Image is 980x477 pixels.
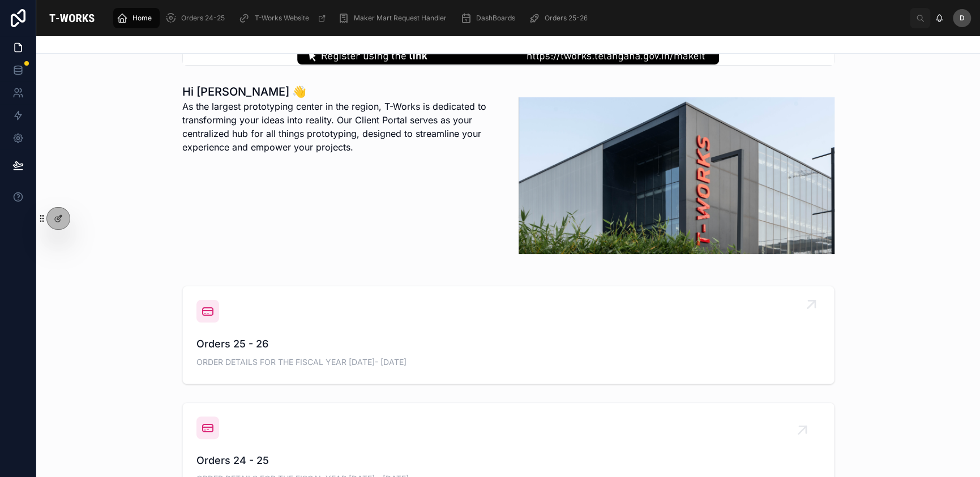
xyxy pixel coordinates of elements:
[182,84,498,100] h1: Hi [PERSON_NAME] 👋
[519,97,835,254] img: 20656-Tworks-build.png
[254,14,309,23] span: T-Works Website
[162,8,233,28] a: Orders 24-25
[113,8,160,28] a: Home
[235,8,332,28] a: T-Works Website
[525,8,595,28] a: Orders 25-26
[196,453,820,469] span: Orders 24 - 25
[334,8,454,28] a: Maker Mart Request Handler
[476,14,515,23] span: DashBoards
[456,8,523,28] a: DashBoards
[45,9,99,27] img: App logo
[181,14,225,23] span: Orders 24-25
[132,14,152,23] span: Home
[108,6,910,31] div: scrollable content
[544,14,587,23] span: Orders 25-26
[960,14,965,23] span: D
[183,286,834,384] a: Orders 25 - 26ORDER DETAILS FOR THE FISCAL YEAR [DATE]- [DATE]
[353,14,446,23] span: Maker Mart Request Handler
[182,100,498,154] p: As the largest prototyping center in the region, T-Works is dedicated to transforming your ideas ...
[196,356,820,368] span: ORDER DETAILS FOR THE FISCAL YEAR [DATE]- [DATE]
[196,336,820,352] span: Orders 25 - 26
